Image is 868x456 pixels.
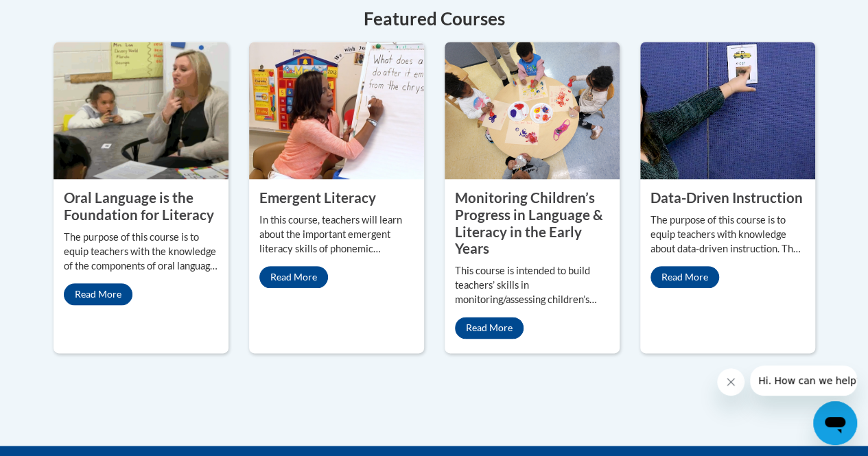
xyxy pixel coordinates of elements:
a: Read More [259,266,328,288]
img: Oral Language is the Foundation for Literacy [54,42,228,179]
property: Emergent Literacy [259,189,376,206]
img: Monitoring Children’s Progress in Language & Literacy in the Early Years [445,42,620,179]
img: Data-Driven Instruction [640,42,815,179]
a: Read More [455,317,524,339]
property: Data-Driven Instruction [650,189,803,206]
p: In this course, teachers will learn about the important emergent literacy skills of phonemic awar... [259,213,414,256]
iframe: Message from company [750,365,857,396]
property: Oral Language is the Foundation for Literacy [64,189,214,223]
iframe: Button to launch messaging window [813,401,857,445]
span: Hi. How can we help? [8,10,111,21]
img: Emergent Literacy [249,42,424,179]
h4: Featured Courses [54,5,815,32]
p: The purpose of this course is to equip teachers with the knowledge of the components of oral lang... [64,230,218,274]
p: This course is intended to build teachers’ skills in monitoring/assessing children’s developmenta... [455,264,609,307]
p: The purpose of this course is to equip teachers with knowledge about data-driven instruction. The... [650,213,805,256]
iframe: Close message [717,368,744,396]
a: Read More [650,266,719,288]
a: Read More [64,283,132,305]
property: Monitoring Children’s Progress in Language & Literacy in the Early Years [455,189,603,256]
